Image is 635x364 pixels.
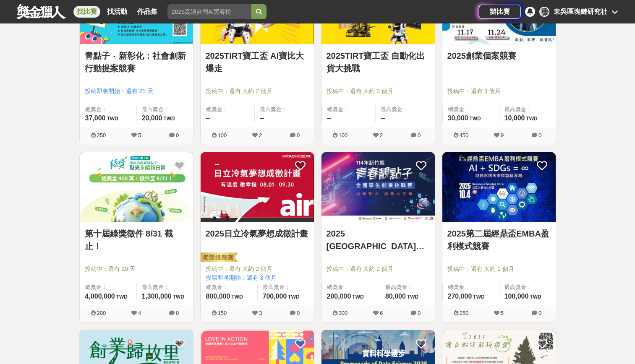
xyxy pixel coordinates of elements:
span: 2 [259,132,262,138]
span: 250 [460,310,469,316]
span: 0 [538,310,541,316]
span: TWD [163,116,175,122]
a: 2025創業個案競賽 [447,49,551,62]
span: 20,000 [142,114,162,122]
span: TWD [469,116,481,122]
span: 270,000 [448,293,472,300]
span: 投稿中：還有 大約 2 個月 [327,87,430,96]
span: 投票即將開始：還有 3 個月 [206,273,309,282]
a: Cover Image [201,152,314,223]
span: 10,000 [504,114,525,122]
span: 0 [538,132,541,138]
a: 作品集 [134,6,161,18]
span: 80,000 [385,293,406,300]
span: 150 [218,310,227,316]
div: 東吳區塊鏈研究社 [554,7,607,17]
span: 100 [218,132,227,138]
span: 5 [501,310,504,316]
span: 100,000 [504,293,529,300]
span: 5 [138,132,141,138]
span: 投稿中：還有 大約 2 個月 [327,265,430,273]
span: TWD [231,294,243,300]
span: 800,000 [206,293,230,300]
span: -- [206,114,211,122]
span: 3 [259,310,262,316]
span: 總獎金： [206,283,252,291]
span: TWD [407,294,418,300]
span: -- [260,114,264,122]
span: TWD [526,116,537,122]
a: 找比賽 [73,6,100,18]
a: 2025第二屆經鼎盃EMBA盈利模式競賽 [447,227,551,252]
span: 總獎金： [206,105,250,114]
span: 37,000 [85,114,106,122]
span: TWD [107,116,118,122]
span: 投稿即將開始：還有 21 天 [85,87,188,96]
a: Cover Image [321,152,435,223]
span: TWD [352,294,363,300]
img: Cover Image [201,152,314,222]
span: 最高獎金： [142,283,188,291]
span: -- [381,114,385,122]
span: 0 [297,310,300,316]
span: 450 [460,132,469,138]
span: TWD [116,294,128,300]
span: 最高獎金： [385,283,430,291]
span: 總獎金： [448,283,494,291]
span: TWD [473,294,484,300]
span: 總獎金： [327,283,375,291]
span: 700,000 [263,293,287,300]
span: 總獎金： [448,105,494,114]
a: 2025 [GEOGRAPHIC_DATA]青春靚點子 全國學生創業挑戰賽 [327,227,430,252]
span: 6 [380,310,383,316]
span: 最高獎金： [504,283,551,291]
span: 0 [418,310,421,316]
a: 2025TIRT寶工盃 自動化出貨大挑戰 [327,49,430,75]
div: 東 [539,7,549,17]
span: 0 [418,132,421,138]
span: 30,000 [448,114,468,122]
span: 投稿中：還有 大約 2 個月 [206,265,309,273]
span: 最高獎金： [504,105,551,114]
a: 第十屆綠獎徵件 8/31 截止！ [85,227,188,252]
span: 9 [501,132,504,138]
a: Cover Image [442,152,556,223]
span: 最高獎金： [260,105,309,114]
span: 0 [176,310,179,316]
span: 2 [380,132,383,138]
span: 總獎金： [327,105,371,114]
span: 0 [297,132,300,138]
span: 200,000 [327,293,351,300]
span: TWD [173,294,184,300]
span: 投稿中：還有 大約 1 個月 [447,265,551,273]
a: Cover Image [80,152,193,223]
span: 250 [97,132,106,138]
span: 0 [176,132,179,138]
span: 300 [339,310,348,316]
span: 最高獎金： [263,283,309,291]
a: 2025日立冷氣夢想成徵計畫 [206,227,309,240]
a: 2025TIRT寶工盃 AI寶比大爆走 [206,49,309,75]
span: 最高獎金： [142,105,188,114]
img: Cover Image [321,152,435,222]
span: TWD [530,294,541,300]
span: -- [327,114,332,122]
img: Cover Image [80,152,193,222]
span: 總獎金： [85,283,131,291]
span: 4 [138,310,141,316]
span: 最高獎金： [381,105,430,114]
input: 2025高通台灣AI黑客松 [167,4,251,19]
span: 總獎金： [85,105,131,114]
a: 辦比賽 [479,5,521,19]
span: 投稿中：還有 大約 2 個月 [206,87,309,96]
span: 投稿中：還有 20 天 [85,265,188,273]
img: 老闆娘嚴選 [199,252,238,264]
span: TWD [288,294,299,300]
span: 投稿中：還有 3 個月 [447,87,551,96]
span: 1,300,000 [142,293,172,300]
span: 4,000,000 [85,293,115,300]
a: 找活動 [104,6,131,18]
img: Cover Image [442,152,556,222]
span: 200 [97,310,106,316]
